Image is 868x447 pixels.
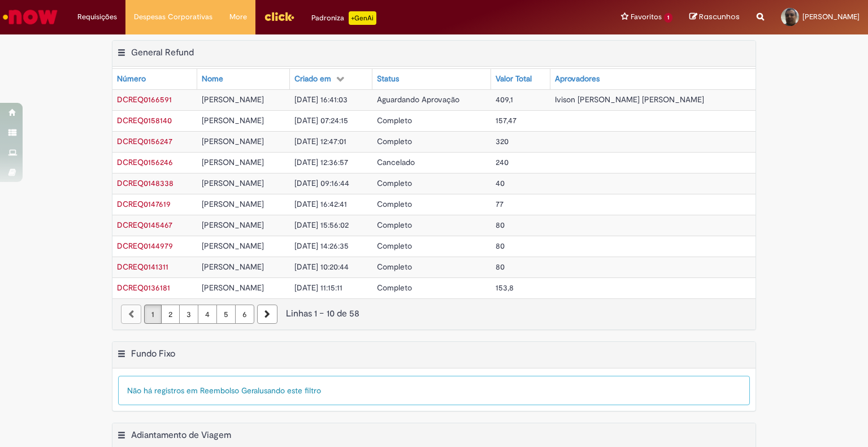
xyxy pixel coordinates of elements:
[1,6,59,28] img: ServiceNow
[377,73,399,85] div: Status
[496,73,532,85] div: Valor Total
[496,199,504,209] span: 77
[377,178,412,188] span: Completo
[117,178,173,188] span: DCREQ0148338
[349,11,376,25] p: +GenAi
[294,157,348,167] span: [DATE] 12:36:57
[264,8,294,25] img: click_logo_yellow_360x200.png
[689,12,740,23] a: Rascunhos
[198,305,217,324] a: Página 4
[377,283,412,293] span: Completo
[377,157,415,167] span: Cancelado
[202,199,264,209] span: [PERSON_NAME]
[144,305,162,324] a: Página 1
[496,241,505,251] span: 80
[117,157,173,167] span: DCREQ0156246
[202,115,264,125] span: [PERSON_NAME]
[202,157,264,167] span: [PERSON_NAME]
[294,73,331,85] div: Criado em
[117,178,173,188] a: Abrir Registro: DCREQ0148338
[377,115,412,125] span: Completo
[294,199,347,209] span: [DATE] 16:42:41
[259,385,321,396] span: usando este filtro
[229,11,247,23] span: More
[377,220,412,230] span: Completo
[202,220,264,230] span: [PERSON_NAME]
[377,199,412,209] span: Completo
[294,262,349,272] span: [DATE] 10:20:44
[496,115,517,125] span: 157,47
[496,94,513,105] span: 409,1
[202,241,264,251] span: [PERSON_NAME]
[202,262,264,272] span: [PERSON_NAME]
[117,94,172,105] a: Abrir Registro: DCREQ0166591
[134,11,212,23] span: Despesas Corporativas
[377,136,412,146] span: Completo
[294,136,346,146] span: [DATE] 12:47:01
[77,11,117,23] span: Requisições
[117,262,168,272] span: DCREQ0141311
[311,11,376,25] div: Padroniza
[117,199,171,209] span: DCREQ0147619
[216,305,236,324] a: Página 5
[117,94,172,105] span: DCREQ0166591
[117,283,170,293] a: Abrir Registro: DCREQ0136181
[117,283,170,293] span: DCREQ0136181
[117,47,126,62] button: General Refund Menu de contexto
[117,115,172,125] span: DCREQ0158140
[117,429,126,444] button: Adiantamento de Viagem Menu de contexto
[631,11,662,23] span: Favoritos
[377,262,412,272] span: Completo
[117,348,126,363] button: Fundo Fixo Menu de contexto
[664,13,672,23] span: 1
[257,305,277,324] a: Próxima página
[117,241,173,251] a: Abrir Registro: DCREQ0144979
[117,262,168,272] a: Abrir Registro: DCREQ0141311
[202,136,264,146] span: [PERSON_NAME]
[496,262,505,272] span: 80
[202,178,264,188] span: [PERSON_NAME]
[117,199,171,209] a: Abrir Registro: DCREQ0147619
[294,94,348,105] span: [DATE] 16:41:03
[699,11,740,22] span: Rascunhos
[377,241,412,251] span: Completo
[496,220,505,230] span: 80
[294,178,349,188] span: [DATE] 09:16:44
[117,157,173,167] a: Abrir Registro: DCREQ0156246
[294,115,348,125] span: [DATE] 07:24:15
[179,305,198,324] a: Página 3
[802,12,860,21] span: [PERSON_NAME]
[202,94,264,105] span: [PERSON_NAME]
[235,305,254,324] a: Página 6
[161,305,180,324] a: Página 2
[294,220,349,230] span: [DATE] 15:56:02
[377,94,459,105] span: Aguardando Aprovação
[117,73,146,85] div: Número
[131,47,194,58] h2: General Refund
[294,241,349,251] span: [DATE] 14:26:35
[131,348,175,359] h2: Fundo Fixo
[294,283,342,293] span: [DATE] 11:15:11
[117,115,172,125] a: Abrir Registro: DCREQ0158140
[555,73,600,85] div: Aprovadores
[118,376,750,405] div: Não há registros em Reembolso Geral
[117,136,172,146] a: Abrir Registro: DCREQ0156247
[117,220,172,230] span: DCREQ0145467
[117,136,172,146] span: DCREQ0156247
[202,283,264,293] span: [PERSON_NAME]
[112,298,756,329] nav: paginação
[121,307,747,320] div: Linhas 1 − 10 de 58
[496,283,514,293] span: 153,8
[202,73,223,85] div: Nome
[496,178,505,188] span: 40
[131,429,231,441] h2: Adiantamento de Viagem
[496,136,509,146] span: 320
[117,220,172,230] a: Abrir Registro: DCREQ0145467
[555,94,704,105] span: Ivison [PERSON_NAME] [PERSON_NAME]
[496,157,509,167] span: 240
[117,241,173,251] span: DCREQ0144979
